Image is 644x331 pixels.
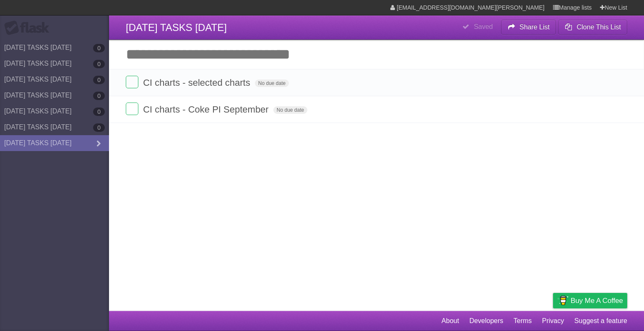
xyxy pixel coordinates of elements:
span: No due date [255,80,289,87]
label: Done [126,76,138,88]
a: Privacy [542,313,564,329]
span: No due date [273,106,307,114]
img: Buy me a coffee [557,293,569,308]
b: 0 [93,92,105,100]
b: Saved [474,23,493,30]
span: [DATE] TASKS [DATE] [126,22,227,33]
a: Suggest a feature [574,313,627,329]
b: 0 [93,60,105,68]
span: Buy me a coffee [571,293,623,308]
a: Buy me a coffee [553,293,627,308]
span: CI charts - Coke PI September [143,104,271,115]
a: Developers [469,313,503,329]
label: Done [126,103,138,115]
a: Terms [514,313,532,329]
div: Flask [4,21,55,36]
a: About [441,313,459,329]
b: 0 [93,123,105,132]
button: Share List [501,20,556,35]
b: 0 [93,44,105,52]
b: 0 [93,108,105,116]
b: Share List [519,23,550,31]
b: 0 [93,76,105,84]
button: Clone This List [558,20,627,35]
span: CI charts - selected charts [143,77,252,88]
b: Clone This List [576,23,621,31]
